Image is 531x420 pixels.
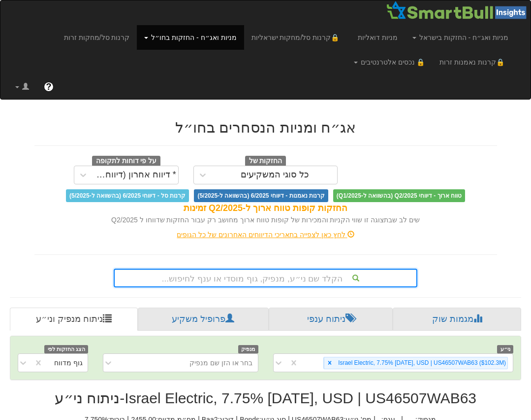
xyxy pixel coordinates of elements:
[333,189,465,202] span: טווח ארוך - דיווחי Q2/2025 (בהשוואה ל-Q1/2025)
[189,358,253,368] div: בחר או הזן שם מנפיק
[245,156,286,167] span: החזקות של
[92,156,160,167] span: על פי דוחות לתקופה
[54,358,83,368] div: גוף מדווח
[57,25,137,50] a: קרנות סל/מחקות זרות
[335,357,507,369] div: Israel Electric, 7.75% [DATE], USD | US46507WAB63 ‎($102.3M‎)‎
[34,215,497,225] div: שים לב שבתצוגה זו שווי הקניות והמכירות של קופות טווח ארוך מחושב רק עבור החזקות שדווחו ל Q2/2025
[10,390,521,406] h2: Israel Electric, 7.75% [DATE], USD | US46507WAB63 - ניתוח ני״ע
[46,82,51,92] span: ?
[44,345,88,353] span: הצג החזקות לפי
[241,170,309,180] div: כל סוגי המשקיעים
[138,308,269,331] a: פרופיל משקיע
[346,50,433,74] a: 🔒 נכסים אלטרנטיבים
[244,25,350,50] a: 🔒קרנות סל/מחקות ישראליות
[269,308,393,331] a: ניתוח ענפי
[27,230,504,240] div: לחץ כאן לצפייה בתאריכי הדיווחים האחרונים של כל הגופים
[497,345,513,353] span: ני״ע
[66,189,189,202] span: קרנות סל - דיווחי 6/2025 (בהשוואה ל-5/2025)
[94,170,176,180] div: * דיווח אחרון (דיווחים חלקיים)
[238,345,258,353] span: מנפיק
[432,50,516,74] a: 🔒קרנות נאמנות זרות
[10,308,138,331] a: ניתוח מנפיק וני״ע
[194,189,328,202] span: קרנות נאמנות - דיווחי 6/2025 (בהשוואה ל-5/2025)
[34,119,497,136] h2: אג״ח ומניות הנסחרים בחו״ל
[350,25,405,50] a: מניות דואליות
[386,0,531,20] img: Smartbull
[393,308,521,331] a: מגמות שוק
[137,25,244,50] a: מניות ואג״ח - החזקות בחו״ל
[34,202,497,215] div: החזקות קופות טווח ארוך ל-Q2/2025 זמינות
[36,74,61,99] a: ?
[405,25,516,50] a: מניות ואג״ח - החזקות בישראל
[115,270,416,286] div: הקלד שם ני״ע, מנפיק, גוף מוסדי או ענף לחיפוש...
